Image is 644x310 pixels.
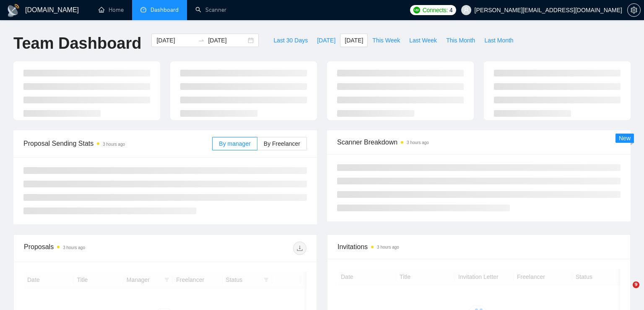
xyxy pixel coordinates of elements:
button: Last Week [405,34,441,47]
a: homeHome [99,6,124,13]
span: setting [628,7,640,13]
button: setting [627,3,641,17]
span: This Week [372,36,400,45]
span: Scanner Breakdown [337,137,621,147]
span: Last Month [484,36,513,45]
input: End date [208,36,246,45]
span: dashboard [140,7,146,13]
span: swap-right [198,37,205,44]
button: [DATE] [340,34,368,47]
div: Proposals [24,242,165,255]
span: By manager [219,140,250,147]
img: logo [7,4,20,17]
span: 9 [633,281,639,288]
span: to [198,37,205,44]
span: [DATE] [317,36,335,45]
span: user [463,7,469,13]
time: 3 hours ago [63,245,85,250]
span: Proposal Sending Stats [23,138,212,149]
button: This Month [441,34,480,47]
iframe: Intercom live chat [615,281,636,302]
span: 4 [449,5,453,15]
button: [DATE] [312,34,340,47]
time: 3 hours ago [103,142,125,147]
input: Start date [156,36,195,45]
span: New [619,135,631,142]
span: Invitations [338,242,620,252]
span: Last Week [409,36,437,45]
span: [DATE] [345,36,363,45]
img: upwork-logo.png [413,7,420,13]
span: This Month [446,36,475,45]
a: searchScanner [195,6,226,13]
time: 3 hours ago [377,245,399,250]
span: By Freelancer [264,140,300,147]
h1: Team Dashboard [13,34,141,53]
span: Dashboard [151,6,179,13]
time: 3 hours ago [407,140,429,145]
button: Last Month [480,34,518,47]
span: Connects: [423,5,448,15]
button: Last 30 Days [269,34,312,47]
span: Last 30 Days [273,36,308,45]
a: setting [627,7,641,13]
button: This Week [368,34,405,47]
